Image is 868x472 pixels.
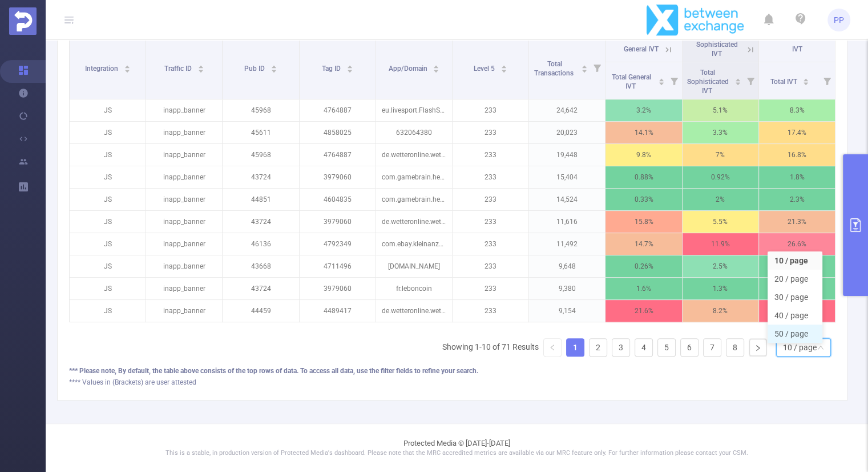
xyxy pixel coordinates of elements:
[759,144,835,166] p: 16.8%
[346,63,353,70] div: Sort
[223,255,298,277] p: 43668
[590,339,607,356] a: 2
[453,255,528,277] p: 233
[683,122,758,143] p: 3.3%
[683,99,758,121] p: 5.1%
[611,73,651,90] span: Total General IVT
[453,122,528,143] p: 233
[223,233,298,255] p: 46136
[657,338,676,357] li: 5
[124,63,130,67] i: icon: caret-up
[388,65,429,73] span: App/Domain
[734,81,741,84] i: icon: caret-down
[768,325,822,343] li: 50 / page
[69,366,835,376] div: *** Please note, By default, the table above consists of the top rows of data. To access all data...
[567,339,584,356] a: 1
[124,68,130,71] i: icon: caret-down
[146,255,222,277] p: inapp_banner
[376,300,452,322] p: de.wetteronline.wetterapp
[635,339,652,356] a: 4
[70,189,146,210] p: JS
[666,62,682,99] i: Filter menu
[759,278,835,299] p: 2.8%
[500,68,507,71] i: icon: caret-down
[589,338,607,357] li: 2
[759,122,835,143] p: 17.4%
[658,77,665,83] div: Sort
[683,255,758,277] p: 2.5%
[453,278,528,299] p: 233
[683,189,758,210] p: 2%
[680,338,699,357] li: 6
[529,144,605,166] p: 19,448
[683,278,758,299] p: 1.3%
[529,122,605,143] p: 20,023
[376,233,452,255] p: com.ebay.kleinanzeigen
[300,122,376,143] p: 4858025
[658,339,675,356] a: 5
[346,63,353,67] i: icon: caret-up
[696,41,738,58] span: Sophisticated IVT
[529,189,605,210] p: 14,524
[687,69,729,95] span: Total Sophisticated IVT
[70,99,146,121] p: JS
[683,211,758,233] p: 5.5%
[759,189,835,210] p: 2.3%
[300,189,376,210] p: 4604835
[605,300,681,322] p: 21.6%
[124,63,131,70] div: Sort
[792,45,802,53] span: IVT
[605,255,681,277] p: 0.26%
[146,211,222,233] p: inapp_banner
[300,144,376,166] p: 4764887
[589,37,605,99] i: Filter menu
[70,300,146,322] p: JS
[433,63,439,70] div: Sort
[683,300,758,322] p: 8.2%
[768,306,822,325] li: 40 / page
[376,144,452,166] p: de.wetteronline.wetterapp
[742,62,758,99] i: Filter menu
[759,255,835,277] p: 2.8%
[529,166,605,188] p: 15,404
[549,344,556,351] i: icon: left
[802,77,809,83] div: Sort
[605,122,681,143] p: 14.1%
[146,189,222,210] p: inapp_banner
[376,211,452,233] p: de.wetteronline.wetterapp
[376,278,452,299] p: fr.leboncoin
[453,233,528,255] p: 233
[300,255,376,277] p: 4711496
[529,233,605,255] p: 11,492
[223,99,298,121] p: 45968
[658,77,664,80] i: icon: caret-up
[433,63,439,67] i: icon: caret-up
[605,144,681,166] p: 9.8%
[582,63,588,67] i: icon: caret-up
[605,278,681,299] p: 1.6%
[223,189,298,210] p: 44851
[244,65,267,73] span: Pub ID
[803,77,809,80] i: icon: caret-up
[605,99,681,121] p: 3.2%
[271,63,277,70] div: Sort
[529,300,605,322] p: 9,154
[759,300,835,322] p: 29.8%
[529,278,605,299] p: 9,380
[635,338,653,357] li: 4
[768,288,822,306] li: 30 / page
[529,255,605,277] p: 9,648
[453,99,528,121] p: 233
[683,166,758,188] p: 0.92%
[734,77,741,80] i: icon: caret-up
[146,122,222,143] p: inapp_banner
[453,211,528,233] p: 233
[759,166,835,188] p: 1.8%
[453,166,528,188] p: 233
[453,144,528,166] p: 233
[500,63,507,67] i: icon: caret-up
[759,233,835,255] p: 26.6%
[300,300,376,322] p: 4489417
[70,255,146,277] p: JS
[453,300,528,322] p: 233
